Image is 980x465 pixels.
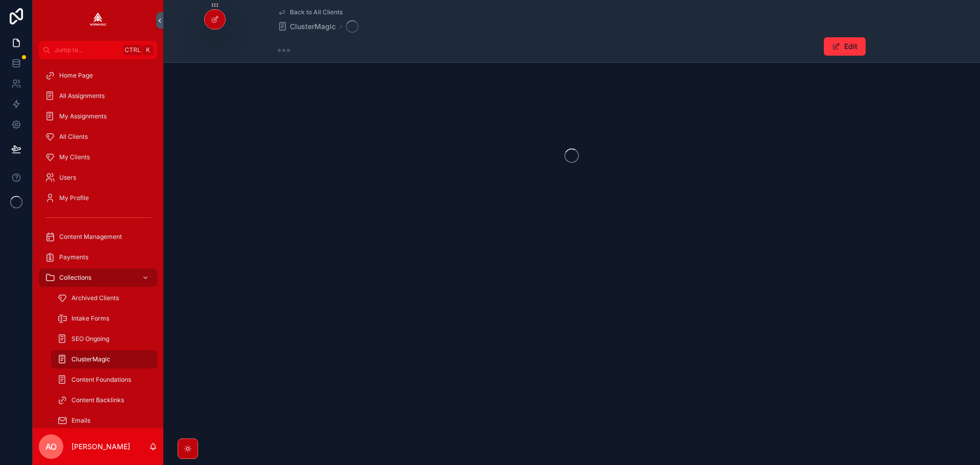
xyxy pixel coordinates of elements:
[39,87,157,105] a: All Assignments
[55,46,119,54] span: Jump to...
[51,289,157,307] a: Archived Clients
[59,92,105,100] span: All Assignments
[39,268,157,287] a: Collections
[59,274,91,282] span: Collections
[39,66,157,85] a: Home Page
[144,46,152,54] span: K
[290,21,336,32] span: ClusterMagic
[71,335,109,343] span: SEO Ongoing
[39,189,157,207] a: My Profile
[71,417,90,425] span: Emails
[39,128,157,146] a: All Clients
[33,59,163,428] div: scrollable content
[59,112,107,120] span: My Assignments
[71,442,130,452] p: [PERSON_NAME]
[39,107,157,126] a: My Assignments
[39,148,157,166] a: My Clients
[45,440,57,453] span: AO
[59,233,122,241] span: Content Management
[59,253,88,261] span: Payments
[51,350,157,369] a: ClusterMagic
[39,41,157,59] button: Jump to...CtrlK
[39,248,157,266] a: Payments
[278,8,342,16] a: Back to All Clients
[59,133,88,141] span: All Clients
[71,294,119,302] span: Archived Clients
[59,174,76,182] span: Users
[90,12,106,29] img: App logo
[71,355,110,363] span: ClusterMagic
[51,371,157,389] a: Content Foundations
[51,330,157,348] a: SEO Ongoing
[51,309,157,328] a: Intake Forms
[51,391,157,409] a: Content Backlinks
[51,411,157,430] a: Emails
[290,8,342,16] span: Back to All Clients
[71,376,131,384] span: Content Foundations
[39,168,157,187] a: Users
[71,314,109,323] span: Intake Forms
[124,45,142,55] span: Ctrl
[59,153,90,161] span: My Clients
[278,21,336,32] a: ClusterMagic
[71,396,124,404] span: Content Backlinks
[59,71,93,80] span: Home Page
[39,228,157,246] a: Content Management
[824,37,866,56] button: Edit
[59,194,89,202] span: My Profile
